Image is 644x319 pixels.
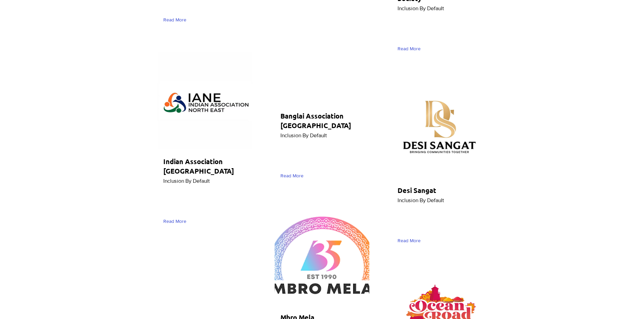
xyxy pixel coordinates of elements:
span: Read More [398,46,421,52]
span: Inclusion By Default [398,5,444,11]
span: Read More [398,237,421,244]
a: Read More [163,215,189,227]
span: Read More [280,173,303,179]
span: Inclusion By Default [163,178,210,184]
span: Desi Sangat [398,186,436,195]
a: Read More [398,43,424,55]
span: Inclusion By Default [280,132,327,138]
a: Read More [280,170,307,182]
a: Read More [398,235,424,247]
span: Banglai Association [GEOGRAPHIC_DATA] [280,111,351,130]
a: Read More [163,14,189,26]
span: Inclusion By Default [398,197,444,203]
span: Indian Association [GEOGRAPHIC_DATA] [163,157,234,175]
span: Read More [163,218,186,225]
span: Read More [163,17,186,23]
